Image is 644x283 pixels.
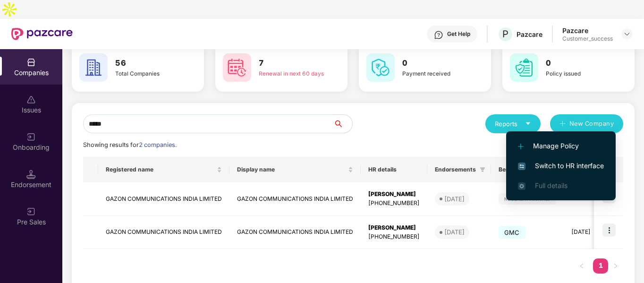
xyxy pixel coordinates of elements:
span: search [333,120,352,128]
td: GAZON COMMUNICATIONS INDIA LIMITED [98,216,229,249]
div: [PERSON_NAME] [368,190,420,199]
td: GAZON COMMUNICATIONS INDIA LIMITED [98,182,229,216]
h3: 0 [402,57,467,69]
img: svg+xml;base64,PHN2ZyBpZD0iSXNzdWVzX2Rpc2FibGVkIiB4bWxucz0iaHR0cDovL3d3dy53My5vcmcvMjAwMC9zdmciIH... [26,95,36,104]
a: 1 [593,258,608,273]
div: [DATE] [444,194,465,204]
div: Policy issued [546,69,611,78]
div: [PERSON_NAME] [368,223,420,232]
h3: 7 [259,57,324,69]
img: svg+xml;base64,PHN2ZyBpZD0iSGVscC0zMngzMiIgeG1sbnM9Imh0dHA6Ly93d3cudzMub3JnLzIwMDAvc3ZnIiB3aWR0aD... [434,30,443,40]
th: Benefits [491,157,564,182]
span: New Company [569,119,614,129]
div: Get Help [447,30,470,38]
div: Pazcare [562,26,613,35]
span: caret-down [525,120,531,127]
span: filter [480,167,485,172]
span: GMC [499,226,525,239]
th: Registered name [98,157,229,182]
span: Registered name [106,166,215,173]
span: Display name [237,166,346,173]
div: Renewal in next 60 days [259,69,324,78]
span: Switch to HR interface [518,161,604,171]
h3: 0 [546,57,611,69]
button: left [574,258,589,274]
img: svg+xml;base64,PHN2ZyB4bWxucz0iaHR0cDovL3d3dy53My5vcmcvMjAwMC9zdmciIHdpZHRoPSI2MCIgaGVpZ2h0PSI2MC... [510,53,538,82]
li: Next Page [608,258,623,274]
div: [PHONE_NUMBER] [368,232,420,241]
img: svg+xml;base64,PHN2ZyB4bWxucz0iaHR0cDovL3d3dy53My5vcmcvMjAwMC9zdmciIHdpZHRoPSIxNiIgaGVpZ2h0PSIxNi... [518,163,525,170]
div: Customer_success [562,35,613,43]
img: svg+xml;base64,PHN2ZyB4bWxucz0iaHR0cDovL3d3dy53My5vcmcvMjAwMC9zdmciIHdpZHRoPSI2MCIgaGVpZ2h0PSI2MC... [366,53,395,82]
img: svg+xml;base64,PHN2ZyB4bWxucz0iaHR0cDovL3d3dy53My5vcmcvMjAwMC9zdmciIHdpZHRoPSI2MCIgaGVpZ2h0PSI2MC... [223,53,251,82]
img: svg+xml;base64,PHN2ZyB3aWR0aD0iMjAiIGhlaWdodD0iMjAiIHZpZXdCb3g9IjAgMCAyMCAyMCIgZmlsbD0ibm9uZSIgeG... [26,132,36,142]
td: GAZON COMMUNICATIONS INDIA LIMITED [229,182,361,216]
span: filter [478,164,487,175]
img: svg+xml;base64,PHN2ZyB4bWxucz0iaHR0cDovL3d3dy53My5vcmcvMjAwMC9zdmciIHdpZHRoPSI2MCIgaGVpZ2h0PSI2MC... [79,53,108,82]
img: svg+xml;base64,PHN2ZyB3aWR0aD0iMTQuNSIgaGVpZ2h0PSIxNC41IiB2aWV3Qm94PSIwIDAgMTYgMTYiIGZpbGw9Im5vbm... [26,170,36,179]
button: right [608,258,623,274]
span: Manage Policy [518,141,604,151]
th: HR details [361,157,427,182]
span: right [613,263,619,269]
img: svg+xml;base64,PHN2ZyB4bWxucz0iaHR0cDovL3d3dy53My5vcmcvMjAwMC9zdmciIHdpZHRoPSIxNi4zNjMiIGhlaWdodD... [518,182,525,190]
h3: 56 [115,57,180,69]
span: 2 companies. [139,141,177,148]
div: [DATE] [444,227,465,237]
div: Payment received [402,69,467,78]
span: left [579,263,585,269]
span: Endorsements [435,166,476,173]
img: svg+xml;base64,PHN2ZyBpZD0iQ29tcGFuaWVzIiB4bWxucz0iaHR0cDovL3d3dy53My5vcmcvMjAwMC9zdmciIHdpZHRoPS... [26,58,36,67]
button: plusNew Company [550,114,623,133]
img: svg+xml;base64,PHN2ZyB3aWR0aD0iMjAiIGhlaWdodD0iMjAiIHZpZXdCb3g9IjAgMCAyMCAyMCIgZmlsbD0ibm9uZSIgeG... [26,207,36,216]
td: GAZON COMMUNICATIONS INDIA LIMITED [229,216,361,249]
li: 1 [593,258,608,274]
div: Pazcare [517,30,542,39]
td: [DATE] [564,216,625,249]
span: Showing results for [83,141,177,148]
button: search [333,114,353,133]
img: svg+xml;base64,PHN2ZyB4bWxucz0iaHR0cDovL3d3dy53My5vcmcvMjAwMC9zdmciIHdpZHRoPSIxMi4yMDEiIGhlaWdodD... [518,144,524,149]
img: svg+xml;base64,PHN2ZyB4bWxucz0iaHR0cDovL3d3dy53My5vcmcvMjAwMC9zdmciIHdpZHRoPSIxMjIiIGhlaWdodD0iMj... [499,193,556,205]
th: Display name [229,157,361,182]
span: plus [559,120,566,128]
div: Reports [495,119,531,129]
div: [PHONE_NUMBER] [368,199,420,208]
img: svg+xml;base64,PHN2ZyBpZD0iRHJvcGRvd24tMzJ4MzIiIHhtbG5zPSJodHRwOi8vd3d3LnczLm9yZy8yMDAwL3N2ZyIgd2... [623,30,631,38]
div: Total Companies [115,69,180,78]
span: Full details [535,181,568,189]
img: New Pazcare Logo [11,28,73,40]
span: P [502,28,508,40]
img: icon [602,223,616,237]
li: Previous Page [574,258,589,274]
